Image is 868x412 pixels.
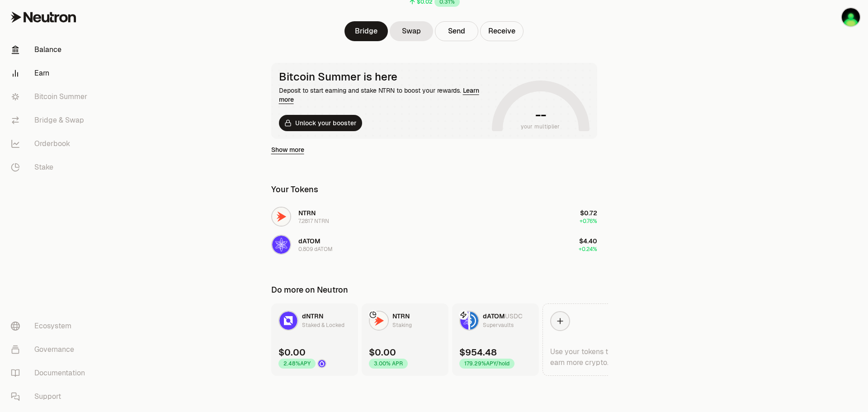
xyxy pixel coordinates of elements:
[521,122,560,131] span: your multiplier
[344,21,388,41] a: Bridge
[302,321,344,330] div: Staked & Locked
[271,284,348,296] div: Do more on Neutron
[4,361,98,385] a: Documentation
[4,62,98,85] a: Earn
[580,209,597,217] span: $0.72
[362,303,448,376] a: NTRN LogoNTRNStaking$0.003.00% APR
[370,312,388,330] img: NTRN Logo
[369,359,408,369] div: 3.00% APR
[369,346,396,359] div: $0.00
[392,321,412,330] div: Staking
[550,346,622,368] div: Use your tokens to earn more crypto.
[4,38,98,62] a: Balance
[390,21,433,41] a: Swap
[842,8,860,26] img: Baerentatze
[272,236,290,254] img: dATOM Logo
[279,86,488,104] div: Deposit to start earning and stake NTRN to boost your rewards.
[298,237,321,245] span: dATOM
[459,359,514,369] div: 179.29% APY/hold
[272,208,290,226] img: NTRN Logo
[580,218,597,225] span: +0.76%
[4,156,98,179] a: Stake
[298,209,316,217] span: NTRN
[4,85,98,109] a: Bitcoin Summer
[480,21,524,41] button: Receive
[460,312,468,330] img: dATOM Logo
[452,303,539,376] a: dATOM LogoUSDC LogodATOMUSDCSupervaults$954.48179.29%APY/hold
[279,115,362,131] button: Unlock your booster
[4,385,98,408] a: Support
[271,303,358,376] a: dNTRN LogodNTRNStaked & Locked$0.002.48%APYDrop
[505,312,523,320] span: USDC
[435,21,478,41] button: Send
[579,237,597,245] span: $4.40
[318,360,325,367] img: Drop
[392,312,410,320] span: NTRN
[4,109,98,132] a: Bridge & Swap
[279,71,488,83] div: Bitcoin Summer is here
[535,108,546,122] h1: --
[279,312,297,330] img: dNTRN Logo
[278,346,306,359] div: $0.00
[4,314,98,338] a: Ecosystem
[278,359,316,369] div: 2.48% APY
[4,132,98,156] a: Orderbook
[459,346,497,359] div: $954.48
[271,145,304,154] a: Show more
[483,312,505,320] span: dATOM
[266,231,603,258] button: dATOM LogodATOM0.809 dATOM$4.40+0.24%
[579,246,597,253] span: +0.24%
[302,312,323,320] span: dNTRN
[298,218,329,225] div: 7.2817 NTRN
[266,203,603,230] button: NTRN LogoNTRN7.2817 NTRN$0.72+0.76%
[483,321,514,330] div: Supervaults
[271,183,318,196] div: Your Tokens
[470,312,478,330] img: USDC Logo
[298,246,333,253] div: 0.809 dATOM
[542,303,629,376] a: Use your tokens to earn more crypto.
[4,338,98,361] a: Governance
